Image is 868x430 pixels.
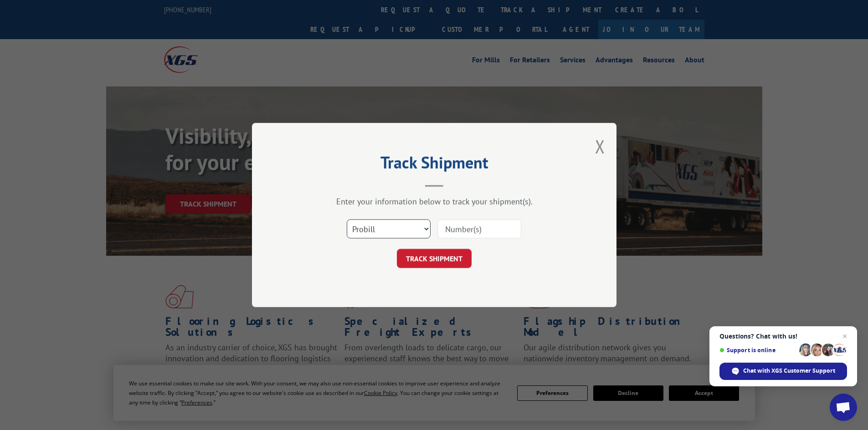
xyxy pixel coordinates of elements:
[397,249,472,268] button: TRACK SHIPMENT
[743,367,835,375] span: Chat with XGS Customer Support
[595,134,605,158] button: Close modal
[719,333,847,340] span: Questions? Chat with us!
[830,394,857,421] div: Open chat
[719,363,847,380] div: Chat with XGS Customer Support
[437,219,521,238] input: Number(s)
[298,156,571,173] h2: Track Shipment
[839,331,850,342] span: Close chat
[719,347,796,354] span: Support is online
[298,196,571,207] div: Enter your information below to track your shipment(s).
